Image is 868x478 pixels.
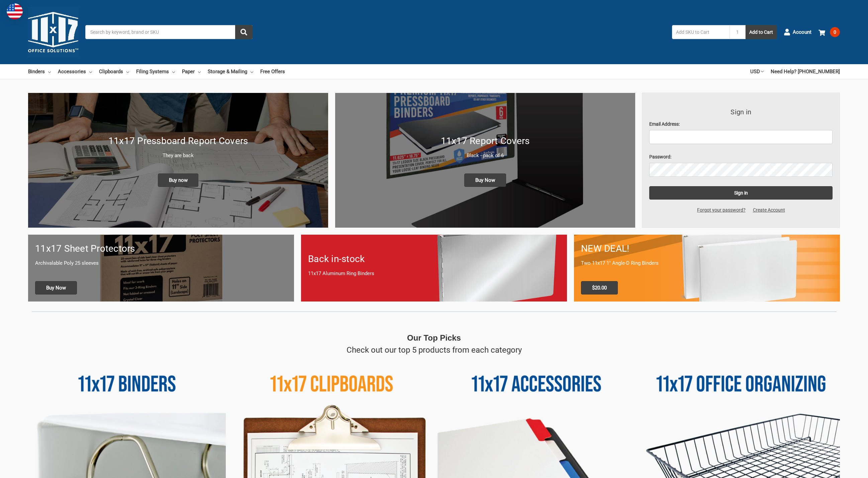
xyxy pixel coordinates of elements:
[464,173,506,187] span: Buy Now
[581,242,833,256] h1: NEW DEAL!
[693,207,749,214] a: Forgot your password?
[342,152,628,159] p: Black - pack of 6
[581,259,833,267] p: Two 11x17 1" Angle-D Ring Binders
[649,186,833,200] input: Sign in
[347,344,522,356] p: Check out our top 5 products from each category
[182,64,201,79] a: Paper
[35,242,287,256] h1: 11x17 Sheet Protectors
[28,93,328,228] img: New 11x17 Pressboard Binders
[99,64,129,79] a: Clipboards
[574,235,840,301] a: 11x17 Binder 2-pack only $20.00 NEW DEAL! Two 11x17 1" Angle-D Ring Binders $20.00
[308,270,560,277] p: 11x17 Aluminum Ring Binders
[208,64,253,79] a: Storage & Mailing
[308,252,560,266] h1: Back in-stock
[28,235,294,301] a: 11x17 sheet protectors 11x17 Sheet Protectors Archivalable Poly 25 sleeves Buy Now
[28,93,328,228] a: New 11x17 Pressboard Binders 11x17 Pressboard Report Covers They are back Buy now
[35,259,287,267] p: Archivalable Poly 25 sleeves
[649,121,833,128] label: Email Address:
[830,27,840,37] span: 0
[85,25,253,39] input: Search by keyword, brand or SKU
[28,64,51,79] a: Binders
[793,28,811,36] span: Account
[158,173,199,187] span: Buy now
[672,25,730,39] input: Add SKU to Cart
[581,281,618,294] span: $20.00
[649,153,833,160] label: Password:
[35,134,321,148] h1: 11x17 Pressboard Report Covers
[407,332,461,344] p: Our Top Picks
[784,23,811,41] a: Account
[301,235,567,301] a: Back in-stock 11x17 Aluminum Ring Binders
[342,134,628,148] h1: 11x17 Report Covers
[35,281,77,294] span: Buy Now
[35,152,321,159] p: They are back
[750,64,764,79] a: USD
[649,107,833,117] h3: Sign in
[28,7,78,57] img: 11x17.com
[335,93,635,228] a: 11x17 Report Covers 11x17 Report Covers Black - pack of 6 Buy Now
[7,3,23,19] img: duty and tax information for United States
[818,23,840,41] a: 0
[771,64,840,79] a: Need Help? [PHONE_NUMBER]
[335,93,635,228] img: 11x17 Report Covers
[58,64,92,79] a: Accessories
[136,64,175,79] a: Filing Systems
[260,64,285,79] a: Free Offers
[746,25,777,39] button: Add to Cart
[749,207,789,214] a: Create Account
